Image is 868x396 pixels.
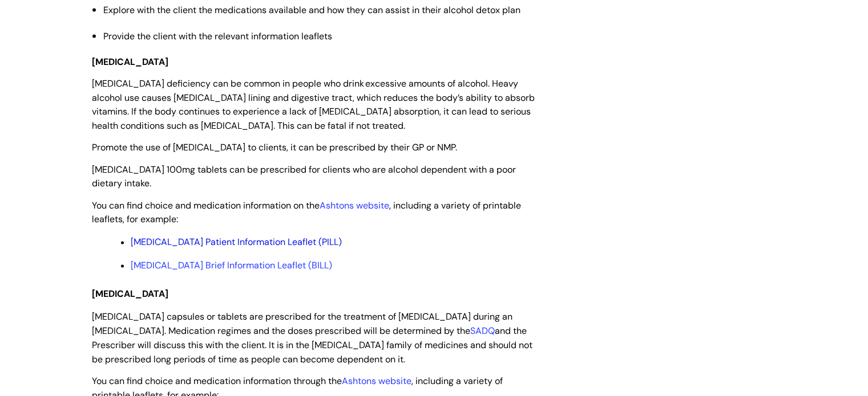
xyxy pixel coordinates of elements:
[92,311,532,365] span: [MEDICAL_DATA] capsules or tablets are prescribed for the treatment of [MEDICAL_DATA] during an [...
[131,236,342,248] a: [MEDICAL_DATA] Patient Information Leaflet (PILL)
[92,56,168,68] span: [MEDICAL_DATA]
[131,259,332,271] a: [MEDICAL_DATA] Brief Information Leaflet (BILL)
[103,4,520,16] span: Explore with the client the medications available and how they can assist in their alcohol detox ...
[470,325,495,337] a: SADQ
[342,375,411,387] a: Ashtons website
[92,288,168,300] span: [MEDICAL_DATA]
[92,199,521,226] span: You can find choice and medication information on the , including a variety of printable leaflets...
[103,30,332,42] span: Provide the client with the relevant information leaflets
[92,77,535,132] span: [MEDICAL_DATA] deficiency can be common in people who drink excessive amounts of alcohol. Heavy a...
[92,164,516,190] span: [MEDICAL_DATA] 100mg tablets can be prescribed for clients who are alcohol dependent with a poor ...
[320,199,389,211] a: Ashtons website
[92,141,457,153] span: Promote the use of [MEDICAL_DATA] to clients, it can be prescribed by their GP or NMP.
